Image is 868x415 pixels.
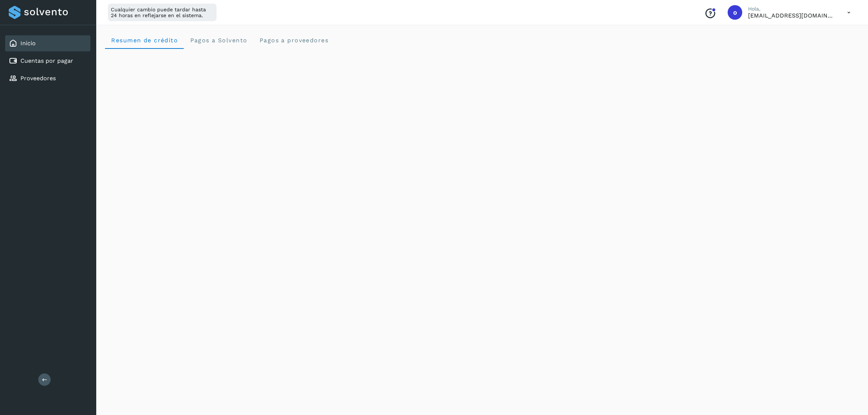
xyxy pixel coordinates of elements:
div: Inicio [5,35,90,51]
p: orlando@rfllogistics.com.mx [748,12,836,19]
a: Inicio [20,40,36,47]
span: Resumen de crédito [111,37,178,44]
div: Cuentas por pagar [5,53,90,69]
span: Pagos a Solvento [190,37,247,44]
a: Cuentas por pagar [20,57,73,64]
div: Proveedores [5,70,90,86]
span: Pagos a proveedores [259,37,328,44]
a: Proveedores [20,75,56,82]
div: Cualquier cambio puede tardar hasta 24 horas en reflejarse en el sistema. [108,4,217,21]
p: Hola, [748,6,836,12]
